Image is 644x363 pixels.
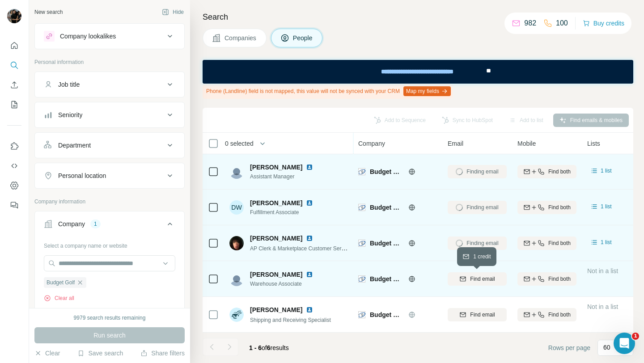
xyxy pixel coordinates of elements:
[7,38,21,54] button: Quick start
[35,104,184,126] button: Seniority
[250,173,317,181] span: Assistant Manager
[370,203,404,212] span: Budget Golf
[35,213,184,238] button: Company1
[583,17,624,30] button: Buy credits
[470,275,495,283] span: Find email
[229,308,244,322] img: Avatar
[7,57,21,73] button: Search
[601,238,612,246] span: 1 list
[603,343,610,352] p: 60
[7,158,21,174] button: Use Surfe API
[358,240,365,247] img: Logo of Budget Golf
[225,34,257,42] span: Companies
[517,272,576,286] button: Find both
[358,311,365,318] img: Logo of Budget Golf
[587,139,600,148] span: Lists
[262,344,267,351] span: of
[448,308,507,321] button: Find email
[47,279,75,287] span: Budget Golf
[77,349,123,358] button: Save search
[203,11,633,23] h4: Search
[58,110,82,119] div: Seniority
[448,272,507,286] button: Find email
[358,204,365,211] img: Logo of Budget Golf
[306,199,313,207] img: LinkedIn logo
[306,235,313,242] img: LinkedIn logo
[548,203,571,211] span: Find both
[250,208,317,216] span: Fulfillment Associate
[90,220,101,228] div: 1
[587,267,618,274] span: Not in a list
[7,77,21,93] button: Enrich CSV
[556,18,568,29] p: 100
[249,344,262,351] span: 1 - 6
[74,314,146,322] div: 9979 search results remaining
[35,135,184,156] button: Department
[548,311,571,319] span: Find both
[306,164,313,171] img: LinkedIn logo
[250,270,302,279] span: [PERSON_NAME]
[34,8,63,16] div: New search
[517,308,576,321] button: Find both
[58,141,91,150] div: Department
[58,80,80,89] div: Job title
[370,167,404,176] span: Budget Golf
[370,239,404,248] span: Budget Golf
[517,236,576,250] button: Find both
[140,349,185,358] button: Share filters
[7,177,21,194] button: Dashboard
[225,139,254,148] span: 0 selected
[601,203,612,211] span: 1 list
[7,9,21,23] img: Avatar
[403,86,451,96] button: Map my fields
[229,272,244,286] img: Avatar
[34,198,185,206] p: Company information
[250,280,317,288] span: Warehouse Associate
[250,317,331,323] span: Shipping and Receiving Specialist
[370,310,404,319] span: Budget Golf
[7,97,21,113] button: My lists
[293,34,314,42] span: People
[58,219,85,228] div: Company
[632,333,639,340] span: 1
[249,344,289,351] span: results
[267,344,271,351] span: 6
[517,139,536,148] span: Mobile
[34,58,185,66] p: Personal information
[44,294,74,302] button: Clear all
[60,32,116,41] div: Company lookalikes
[156,5,190,19] button: Hide
[250,198,302,207] span: [PERSON_NAME]
[229,236,244,250] img: Avatar
[524,18,536,29] p: 982
[7,197,21,213] button: Feedback
[35,74,184,95] button: Job title
[306,271,313,278] img: LinkedIn logo
[250,245,351,252] span: AP Clerk & Marketplace Customer Service
[250,305,302,314] span: [PERSON_NAME]
[250,234,302,243] span: [PERSON_NAME]
[614,333,635,354] iframe: Intercom live chat
[587,303,618,310] span: Not in a list
[548,343,590,352] span: Rows per page
[203,60,633,84] iframe: Banner
[370,274,404,283] span: Budget Golf
[548,239,571,247] span: Find both
[517,165,576,178] button: Find both
[250,163,302,172] span: [PERSON_NAME]
[448,139,463,148] span: Email
[358,139,385,148] span: Company
[470,311,495,319] span: Find email
[601,167,612,175] span: 1 list
[7,138,21,154] button: Use Surfe on LinkedIn
[35,25,184,47] button: Company lookalikes
[548,168,571,176] span: Find both
[229,200,244,215] div: DW
[58,171,106,180] div: Personal location
[34,349,60,358] button: Clear
[44,238,175,250] div: Select a company name or website
[229,165,244,179] img: Avatar
[358,168,365,175] img: Logo of Budget Golf
[306,306,313,313] img: LinkedIn logo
